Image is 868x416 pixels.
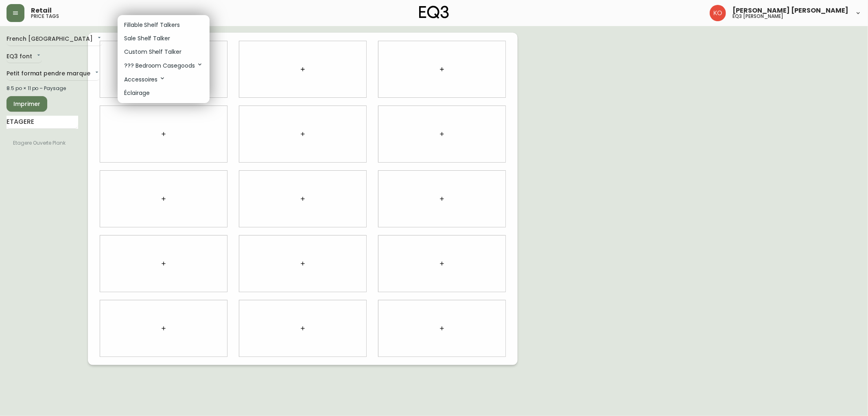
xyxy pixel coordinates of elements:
[124,34,170,43] p: Sale Shelf Talker
[24,33,112,54] div: Palm Causeuse à accoudoirs standard
[124,61,203,70] p: ??? Bedroom Casegoods
[124,75,166,84] p: Accessoires
[124,21,180,29] p: Fillable Shelf Talkers
[124,89,150,97] p: Éclairage
[24,57,112,64] div: 88.5L × 41.25P × 33.75H
[124,48,181,56] p: Custom Shelf Talker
